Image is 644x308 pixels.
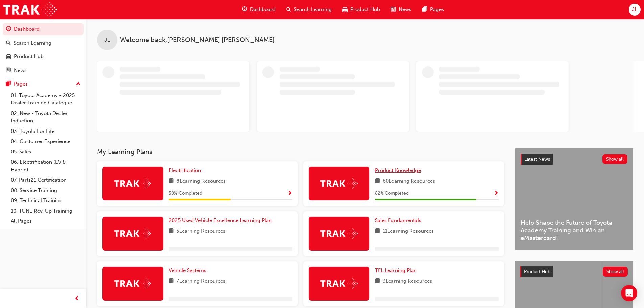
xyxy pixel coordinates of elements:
button: JL [629,4,641,16]
img: Trak [114,278,151,289]
img: Trak [320,228,358,239]
span: Vehicle Systems [169,267,206,274]
span: book-icon [375,277,380,286]
img: Trak [114,228,151,239]
span: book-icon [169,277,174,286]
a: Product Knowledge [375,167,424,174]
button: Show Progress [494,189,499,198]
span: News [399,6,411,14]
img: Trak [114,178,151,189]
a: Sales Fundamentals [375,217,424,224]
span: book-icon [375,227,380,236]
a: 03. Toyota For Life [8,126,84,137]
span: Dashboard [250,6,276,14]
span: up-icon [76,80,81,89]
a: Latest NewsShow allHelp Shape the Future of Toyota Academy Training and Win an eMastercard! [515,148,633,250]
a: car-iconProduct Hub [337,3,385,17]
span: 82 % Completed [375,190,409,197]
div: News [14,67,27,74]
span: book-icon [169,177,174,186]
a: Dashboard [3,23,84,35]
span: pages-icon [422,5,427,14]
a: TFL Learning Plan [375,267,420,275]
span: TFL Learning Plan [375,267,417,274]
span: JL [632,6,637,14]
a: 02. New - Toyota Dealer Induction [8,108,84,126]
span: JL [104,36,110,44]
span: 3 Learning Resources [383,277,432,286]
a: guage-iconDashboard [237,3,281,17]
a: pages-iconPages [417,3,449,17]
button: Show all [602,154,628,164]
span: search-icon [286,5,291,14]
span: Show Progress [494,191,499,197]
button: Pages [3,78,84,90]
a: news-iconNews [385,3,417,17]
button: DashboardSearch LearningProduct HubNews [3,22,84,78]
img: Trak [320,178,358,189]
span: prev-icon [74,294,79,303]
span: guage-icon [242,5,247,14]
span: 7 Learning Resources [176,277,225,286]
div: Open Intercom Messenger [621,285,637,301]
span: book-icon [169,227,174,236]
a: Vehicle Systems [169,267,209,275]
span: car-icon [342,5,348,14]
span: 8 Learning Resources [176,177,226,186]
span: Pages [430,6,444,14]
a: 04. Customer Experience [8,136,84,147]
a: Product HubShow all [520,266,628,277]
div: Search Learning [14,39,51,47]
a: search-iconSearch Learning [281,3,337,17]
a: 09. Technical Training [8,195,84,206]
button: Show all [603,267,628,277]
a: 05. Sales [8,147,84,157]
span: 50 % Completed [169,190,202,197]
span: book-icon [375,177,380,186]
a: News [3,64,84,77]
span: news-icon [391,5,396,14]
span: 2025 Used Vehicle Excellence Learning Plan [169,217,272,223]
a: Latest NewsShow all [521,154,627,165]
span: car-icon [6,54,11,60]
a: 01. Toyota Academy - 2025 Dealer Training Catalogue [8,90,84,108]
button: Show Progress [287,189,292,198]
a: 10. TUNE Rev-Up Training [8,206,84,216]
div: Pages [14,80,28,88]
a: 07. Parts21 Certification [8,175,84,185]
span: Sales Fundamentals [375,217,421,223]
img: Trak [320,278,358,289]
span: Product Hub [524,269,550,275]
span: 60 Learning Resources [383,177,435,186]
span: search-icon [6,40,11,46]
span: Product Knowledge [375,167,421,173]
span: Show Progress [287,191,292,197]
a: Product Hub [3,50,84,63]
span: pages-icon [6,81,11,87]
img: Trak [3,2,57,17]
span: Search Learning [294,6,332,14]
span: Welcome back , [PERSON_NAME] [PERSON_NAME] [120,36,275,44]
div: Product Hub [14,53,44,61]
h3: My Learning Plans [97,148,504,156]
a: 2025 Used Vehicle Excellence Learning Plan [169,217,275,224]
a: 06. Electrification (EV & Hybrid) [8,157,84,175]
span: Electrification [169,167,201,173]
span: 11 Learning Resources [383,227,434,236]
span: Help Shape the Future of Toyota Academy Training and Win an eMastercard! [521,219,627,242]
span: Product Hub [350,6,380,14]
span: news-icon [6,68,11,74]
span: 5 Learning Resources [176,227,225,236]
a: All Pages [8,216,84,227]
span: Latest News [524,156,550,162]
span: guage-icon [6,26,11,32]
a: Electrification [169,167,204,174]
a: 08. Service Training [8,185,84,196]
a: Search Learning [3,37,84,49]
